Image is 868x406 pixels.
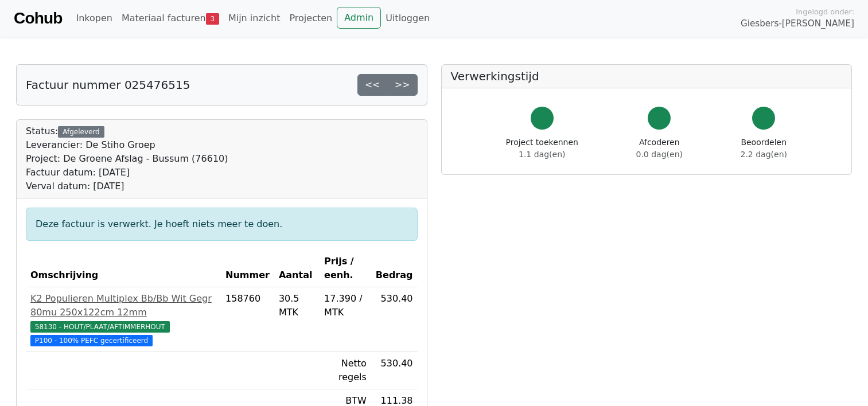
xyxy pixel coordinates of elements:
span: 1.1 dag(en) [519,150,565,159]
a: >> [387,74,418,96]
span: 2.2 dag(en) [741,150,787,159]
h5: Factuur nummer 025476515 [26,78,190,92]
span: 3 [206,13,219,25]
td: Netto regels [320,352,371,389]
th: Nummer [221,250,274,287]
td: 158760 [221,287,274,352]
th: Prijs / eenh. [320,250,371,287]
div: 17.390 / MTK [324,292,367,319]
div: K2 Populieren Multiplex Bb/Bb Wit Gegr 80mu 250x122cm 12mm [30,292,216,319]
div: Deze factuur is verwerkt. Je hoeft niets meer te doen. [26,208,418,241]
div: 30.5 MTK [279,292,315,319]
span: Ingelogd onder: [796,6,854,17]
span: 58130 - HOUT/PLAAT/AFTIMMERHOUT [30,321,170,333]
span: Giesbers-[PERSON_NAME] [741,17,854,30]
span: P100 - 100% PEFC gecertificeerd [30,335,153,346]
a: Mijn inzicht [224,7,285,30]
div: Leverancier: De Stiho Groep [26,138,228,152]
th: Omschrijving [26,250,221,287]
span: 0.0 dag(en) [636,150,683,159]
a: Inkopen [71,7,116,30]
h5: Verwerkingstijd [451,69,843,83]
div: Project toekennen [506,136,578,161]
a: Admin [337,7,381,29]
div: Afgeleverd [58,126,104,138]
th: Aantal [274,250,320,287]
div: Verval datum: [DATE] [26,179,228,193]
th: Bedrag [371,250,418,287]
a: K2 Populieren Multiplex Bb/Bb Wit Gegr 80mu 250x122cm 12mm58130 - HOUT/PLAAT/AFTIMMERHOUT P100 - ... [30,292,216,347]
td: 530.40 [371,352,418,389]
a: << [357,74,388,96]
div: Status: [26,124,228,193]
a: Uitloggen [381,7,434,30]
a: Projecten [285,7,337,30]
a: Cohub [14,5,62,32]
div: Afcoderen [636,136,683,161]
div: Beoordelen [741,136,787,161]
div: Project: De Groene Afslag - Bussum (76610) [26,152,228,166]
td: 530.40 [371,287,418,352]
div: Factuur datum: [DATE] [26,166,228,179]
a: Materiaal facturen3 [117,7,224,30]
